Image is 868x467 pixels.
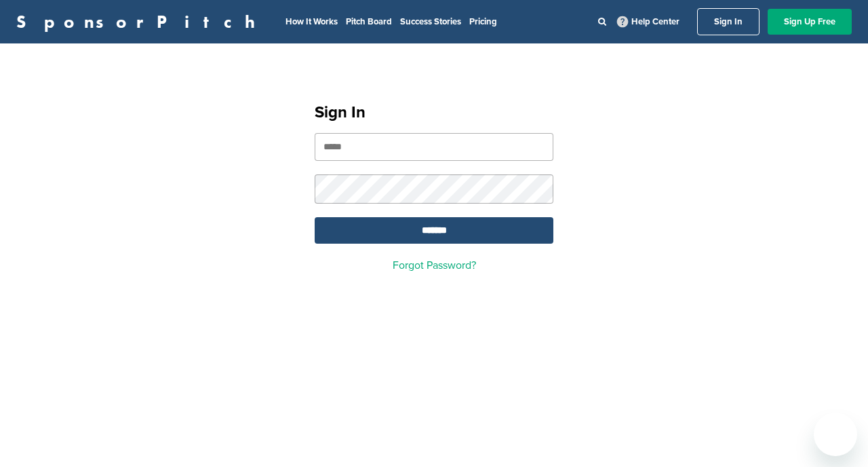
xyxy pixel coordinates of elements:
[768,9,852,35] a: Sign Up Free
[315,100,553,125] h1: Sign In
[697,8,759,35] a: Sign In
[469,16,497,27] a: Pricing
[393,259,476,272] a: Forgot Password?
[285,16,338,27] a: How It Works
[814,413,857,456] iframe: Button to launch messaging window
[614,14,682,30] a: Help Center
[16,13,264,31] a: SponsorPitch
[400,16,461,27] a: Success Stories
[346,16,392,27] a: Pitch Board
